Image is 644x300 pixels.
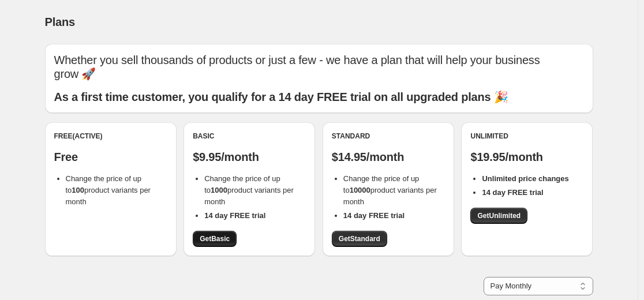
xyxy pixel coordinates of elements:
span: Plans [45,16,75,28]
b: 10000 [350,186,370,194]
div: Unlimited [470,132,583,141]
p: Whether you sell thousands of products or just a few - we have a plan that will help your busines... [54,53,584,81]
b: As a first time customer, you qualify for a 14 day FREE trial on all upgraded plans 🎉 [54,91,508,103]
span: Get Standard [339,234,380,243]
div: Standard [332,132,445,141]
b: 100 [72,186,84,194]
div: Free (Active) [54,132,167,141]
p: Free [54,150,167,164]
a: GetBasic [193,231,237,247]
b: Unlimited price changes [482,174,568,183]
b: 14 day FREE trial [204,211,265,220]
span: Get Unlimited [477,211,521,220]
p: $9.95/month [193,150,306,164]
span: Change the price of up to product variants per month [343,174,437,206]
b: 14 day FREE trial [482,188,543,197]
b: 14 day FREE trial [343,211,405,220]
span: Change the price of up to product variants per month [66,174,151,206]
span: Get Basic [200,234,230,243]
div: Basic [193,132,306,141]
b: 1000 [211,186,227,194]
span: Change the price of up to product variants per month [204,174,294,206]
p: $14.95/month [332,150,445,164]
a: GetStandard [332,231,387,247]
p: $19.95/month [470,150,583,164]
a: GetUnlimited [470,208,527,224]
